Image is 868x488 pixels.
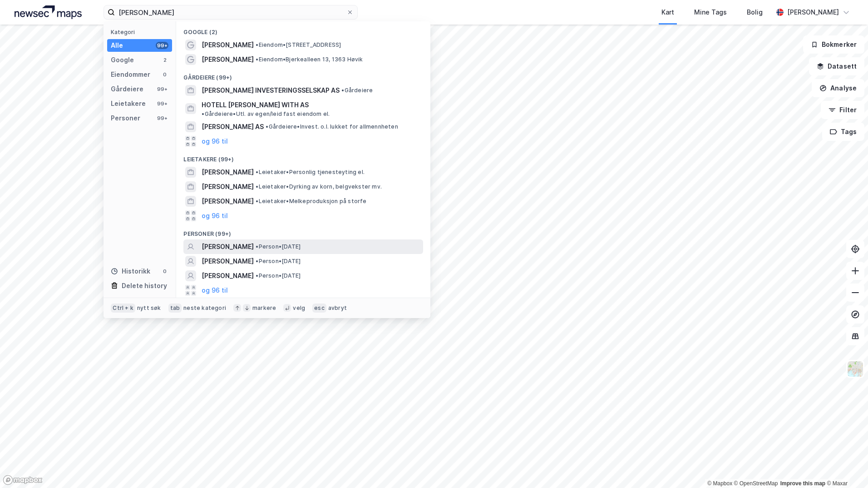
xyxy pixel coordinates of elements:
[156,42,168,49] div: 99+
[747,7,763,18] div: Bolig
[256,41,258,48] span: •
[256,183,382,190] span: Leietaker • Dyrking av korn, belgvekster mv.
[266,123,268,130] span: •
[156,85,168,93] div: 99+
[803,35,864,54] button: Bokmerker
[293,304,305,312] div: velg
[161,56,168,64] div: 2
[202,285,228,296] button: og 96 til
[202,241,254,252] span: [PERSON_NAME]
[176,223,430,239] div: Personer (99+)
[111,98,146,109] div: Leietakere
[256,243,258,250] span: •
[694,7,727,18] div: Mine Tags
[256,243,301,250] span: Person • [DATE]
[202,181,254,192] span: [PERSON_NAME]
[256,56,258,63] span: •
[115,5,346,19] input: Søk på adresse, matrikkel, gårdeiere, leietakere eller personer
[202,196,254,207] span: [PERSON_NAME]
[156,115,168,122] div: 99+
[176,67,430,83] div: Gårdeiere (99+)
[111,304,135,313] div: Ctrl + k
[256,258,301,265] span: Person • [DATE]
[111,29,172,35] div: Kategori
[734,480,778,487] a: OpenStreetMap
[183,304,226,312] div: neste kategori
[822,123,864,141] button: Tags
[256,41,341,49] span: Eiendom • [STREET_ADDRESS]
[202,121,264,132] span: [PERSON_NAME] AS
[256,169,258,175] span: •
[202,167,254,178] span: [PERSON_NAME]
[256,169,365,176] span: Leietaker • Personlig tjenesteyting el.
[328,304,347,312] div: avbryt
[111,113,140,124] div: Personer
[111,69,150,80] div: Eiendommer
[111,266,150,277] div: Historikk
[202,136,228,147] button: og 96 til
[111,55,134,65] div: Google
[202,110,204,117] span: •
[312,304,326,313] div: esc
[156,100,168,107] div: 99+
[256,272,258,279] span: •
[161,268,168,275] div: 0
[341,87,344,94] span: •
[111,40,123,51] div: Alle
[821,101,864,119] button: Filter
[847,360,864,378] img: Z
[256,198,258,204] span: •
[823,444,868,488] iframe: Chat Widget
[168,304,182,313] div: tab
[176,21,430,38] div: Google (2)
[122,280,167,291] div: Delete history
[787,7,839,18] div: [PERSON_NAME]
[202,270,254,281] span: [PERSON_NAME]
[202,54,254,65] span: [PERSON_NAME]
[809,57,864,75] button: Datasett
[341,87,373,94] span: Gårdeiere
[256,56,363,63] span: Eiendom • Bjerkealleen 13, 1363 Høvik
[661,7,674,18] div: Kart
[202,110,330,118] span: Gårdeiere • Utl. av egen/leid fast eiendom el.
[202,40,254,50] span: [PERSON_NAME]
[256,198,366,205] span: Leietaker • Melkeproduksjon på storfe
[823,444,868,488] div: Kontrollprogram for chat
[202,85,340,96] span: [PERSON_NAME] INVESTERINGSSELSKAP AS
[256,258,258,264] span: •
[252,304,276,312] div: markere
[266,123,398,130] span: Gårdeiere • Invest. o.l. lukket for allmennheten
[15,5,82,19] img: logo.a4113a55bc3d86da70a041830d287a7e.svg
[137,304,161,312] div: nytt søk
[202,100,309,110] span: HOTELL [PERSON_NAME] WITH AS
[812,79,864,97] button: Analyse
[707,480,732,487] a: Mapbox
[111,84,143,95] div: Gårdeiere
[256,183,258,190] span: •
[176,149,430,165] div: Leietakere (99+)
[3,475,43,485] a: Mapbox homepage
[780,480,825,487] a: Improve this map
[202,256,254,267] span: [PERSON_NAME]
[256,272,301,279] span: Person • [DATE]
[202,210,228,221] button: og 96 til
[161,71,168,78] div: 0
